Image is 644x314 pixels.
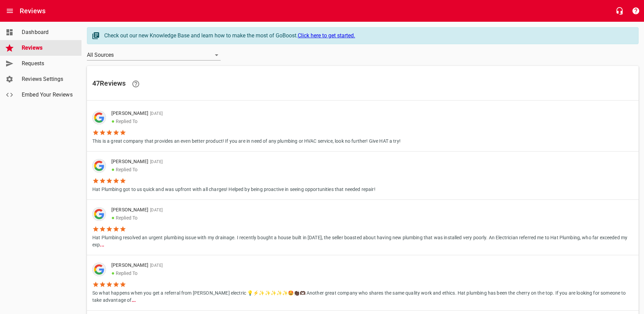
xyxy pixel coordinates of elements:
[92,136,401,145] p: This is a great company that provides an even better product! If you are in need of any plumbing ...
[100,242,104,247] b: ...
[22,75,73,83] span: Reviews Settings
[87,152,639,199] a: [PERSON_NAME][DATE]●Replied ToHat Plumbing got to us quick and was upfront with all charges! Help...
[92,263,106,276] img: google-dark.png
[92,111,106,124] img: google-dark.png
[148,111,163,116] span: [DATE]
[111,206,628,214] p: [PERSON_NAME]
[111,270,115,276] span: ●
[92,288,633,304] p: So what happens when you get a referral from [PERSON_NAME] electric 💡⚡✨✨✨✨✨🤩👏🏿🫶🏿 Another great co...
[92,207,106,221] img: google-dark.png
[87,255,639,310] a: [PERSON_NAME][DATE]●Replied ToSo what happens when you get a referral from [PERSON_NAME] electric...
[298,32,355,39] a: Click here to get started.
[22,91,73,99] span: Embed Your Reviews
[148,263,163,268] span: [DATE]
[148,159,163,164] span: [DATE]
[92,232,633,248] p: Hat Plumbing resolved an urgent plumbing issue with my drainage. I recently bought a house built ...
[111,214,628,222] p: Replied To
[111,117,395,125] p: Replied To
[92,263,106,276] div: Google
[111,110,395,117] p: [PERSON_NAME]
[2,3,18,19] button: Open drawer
[111,269,628,277] p: Replied To
[92,159,106,173] img: google-dark.png
[87,103,639,151] a: [PERSON_NAME][DATE]●Replied ToThis is a great company that provides an even better product! If yo...
[22,59,73,68] span: Requests
[92,159,106,173] div: Google
[111,118,115,124] span: ●
[92,111,106,124] div: Google
[148,208,163,212] span: [DATE]
[132,297,136,303] b: ...
[22,44,73,52] span: Reviews
[111,262,628,269] p: [PERSON_NAME]
[92,76,633,92] h6: 47 Review s
[111,214,115,221] span: ●
[92,184,375,193] p: Hat Plumbing got to us quick and was upfront with all charges! Helped by being proactive in seein...
[104,32,631,40] div: Check out our new Knowledge Base and learn how to make the most of GoBoost.
[20,5,45,16] h6: Reviews
[111,158,370,165] p: [PERSON_NAME]
[111,166,115,173] span: ●
[628,3,644,19] button: Support Portal
[87,50,221,60] div: All Sources
[128,76,144,92] a: Learn facts about why reviews are important
[22,28,73,36] span: Dashboard
[611,3,628,19] button: Live Chat
[87,200,639,255] a: [PERSON_NAME][DATE]●Replied ToHat Plumbing resolved an urgent plumbing issue with my drainage. I ...
[92,207,106,221] div: Google
[111,165,370,174] p: Replied To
